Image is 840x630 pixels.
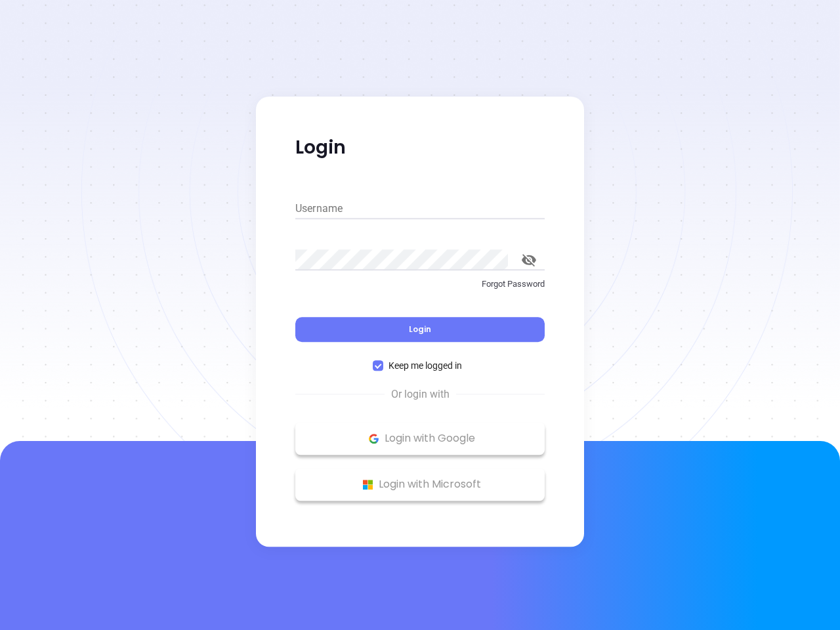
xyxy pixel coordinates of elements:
span: Or login with [385,387,456,402]
img: Google Logo [366,430,382,447]
img: Microsoft Logo [360,476,376,493]
button: toggle password visibility [513,244,545,276]
span: Keep me logged in [383,358,467,373]
span: Login [409,324,431,335]
button: Google Logo Login with Google [295,422,545,455]
button: Microsoft Logo Login with Microsoft [295,468,545,501]
button: Login [295,317,545,342]
p: Login with Google [302,429,538,448]
p: Login with Microsoft [302,474,538,494]
a: Forgot Password [295,278,545,301]
p: Forgot Password [295,278,545,291]
p: Login [295,136,545,159]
